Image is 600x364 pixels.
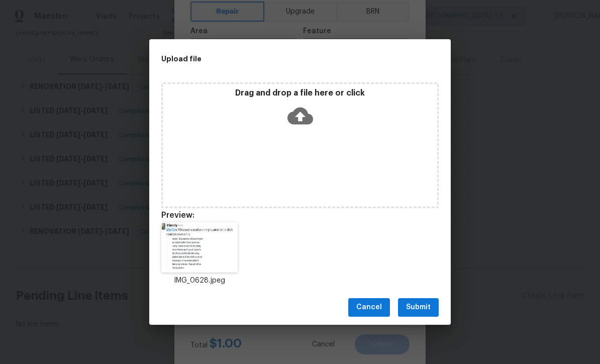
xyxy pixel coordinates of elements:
[161,222,238,272] img: Z
[356,301,382,314] span: Cancel
[398,298,439,317] button: Submit
[163,88,437,99] p: Drag and drop a file here or click
[348,298,390,317] button: Cancel
[406,301,431,314] span: Submit
[161,276,238,286] p: IMG_0628.jpeg
[161,53,393,64] h2: Upload file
